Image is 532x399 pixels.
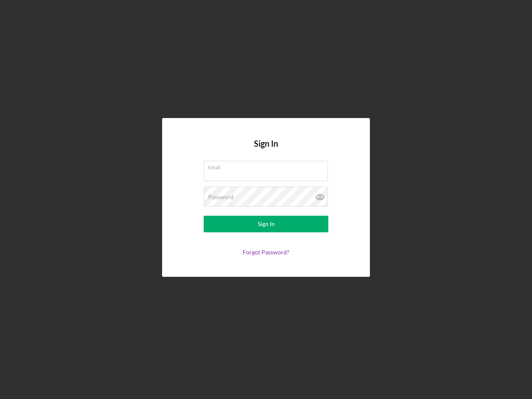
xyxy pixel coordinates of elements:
label: Email [208,161,328,170]
label: Password [208,194,234,200]
button: Sign In [204,216,328,232]
h4: Sign In [254,139,278,161]
a: Forgot Password? [243,249,289,256]
div: Sign In [258,216,275,232]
